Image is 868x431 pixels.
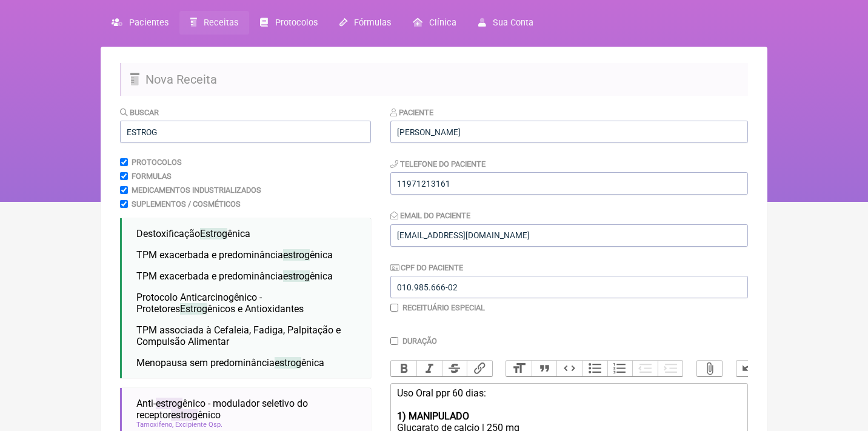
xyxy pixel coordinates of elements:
[632,361,658,376] button: Decrease Level
[120,63,748,96] h2: Nova Receita
[607,361,633,376] button: Numbers
[136,292,304,315] span: Protocolo Anticarcinogênico - Protetores ênicos e Antioxidantes
[129,18,169,28] span: Pacientes
[171,409,198,421] span: estrog
[582,361,607,376] button: Bullets
[136,249,333,261] span: TPM exacerbada e predominância ênica
[136,357,324,369] span: Menopausa sem predominância ênica
[136,270,333,282] span: TPM exacerbada e predominância ênica
[697,361,723,376] button: Attach Files
[275,18,318,28] span: Protocolos
[204,18,238,28] span: Receitas
[132,185,261,195] label: Medicamentos Industrializados
[390,108,433,117] label: Paciente
[200,228,227,239] span: Estrog
[402,11,467,35] a: Clínica
[532,361,557,376] button: Quote
[120,108,159,117] label: Buscar
[402,303,485,312] label: Receituário Especial
[132,199,241,209] label: Suplementos / Cosméticos
[136,398,361,421] span: Anti- ênico - modulador seletivo do receptor ênico
[136,228,250,239] span: Destoxificação ênica
[736,361,762,376] button: Undo
[397,387,741,410] div: Uso Oral ppr 60 dias:
[429,18,456,28] span: Clínica
[397,410,469,422] strong: 1) MANIPULADO
[506,361,532,376] button: Heading
[390,263,463,272] label: CPF do Paciente
[175,421,222,429] span: Excipiente Qsp
[156,398,182,409] span: estrog
[354,18,391,28] span: Fórmulas
[329,11,402,35] a: Fórmulas
[658,361,683,376] button: Increase Level
[136,421,173,429] span: Tamoxifeno
[416,361,442,376] button: Italic
[493,18,533,28] span: Sua Conta
[120,121,371,143] input: exemplo: emagrecimento, ansiedade
[467,361,492,376] button: Link
[467,11,544,35] a: Sua Conta
[556,361,582,376] button: Code
[179,11,249,35] a: Receitas
[180,303,207,315] span: Estrog
[249,11,328,35] a: Protocolos
[275,357,301,369] span: estrog
[390,211,470,220] label: Email do Paciente
[391,361,416,376] button: Bold
[132,172,172,181] label: Formulas
[136,324,341,347] span: TPM associada à Cefaleia, Fadiga, Palpitação e Compulsão Alimentar
[283,270,310,282] span: estrog
[101,11,179,35] a: Pacientes
[402,336,437,346] label: Duração
[132,158,182,167] label: Protocolos
[283,249,310,261] span: estrog
[390,159,486,169] label: Telefone do Paciente
[442,361,467,376] button: Strikethrough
